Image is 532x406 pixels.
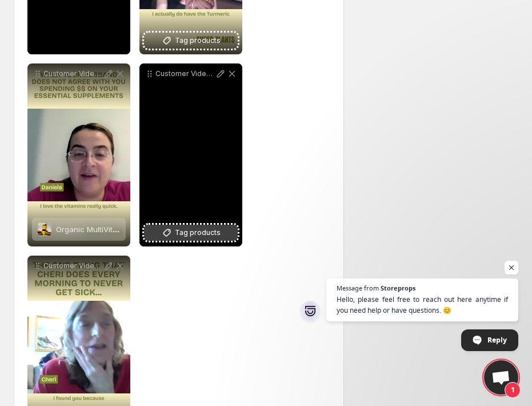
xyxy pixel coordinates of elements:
[43,69,103,78] p: Customer Videos-Daniela Ivanov_9x16
[487,330,507,350] span: Reply
[155,69,215,78] p: Customer Videos-Lauren Morstad_9x16
[144,33,238,49] button: Tag products
[27,63,130,246] div: Customer Videos-Daniela Ivanov_9x16Organic MultiVitamin CapsulesOrganic MultiVitamin Capsules
[381,285,415,291] span: Storeprops
[43,261,103,270] p: Customer Videos-[PERSON_NAME] Darling_9x16
[38,222,51,236] img: Organic MultiVitamin Capsules
[175,227,221,238] span: Tag products
[144,225,238,241] button: Tag products
[337,285,379,291] span: Message from
[56,225,166,234] span: Organic MultiVitamin Capsules
[484,360,518,395] div: Open chat
[139,63,242,246] div: Customer Videos-Lauren Morstad_9x16Tag products
[175,35,221,46] span: Tag products
[505,382,521,398] span: 1
[337,294,508,316] span: Hello, please feel free to reach out here anytime if you need help or have questions. 😊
